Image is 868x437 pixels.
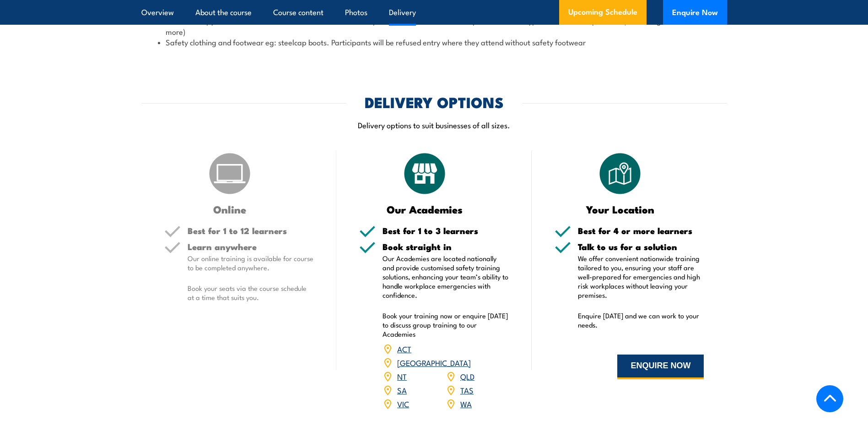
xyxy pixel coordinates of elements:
p: We offer convenient nationwide training tailored to you, ensuring your staff are well-prepared fo... [578,254,704,300]
h3: Online [164,204,296,214]
p: Enquire [DATE] and we can work to your needs. [578,311,704,329]
p: Book your training now or enquire [DATE] to discuss group training to our Academies [383,311,509,339]
h5: Learn anywhere [188,242,314,251]
h3: Our Academies [359,204,491,214]
a: NT [397,371,407,382]
a: SA [397,384,407,395]
p: Delivery options to suit businesses of all sizes. [141,120,727,130]
a: WA [460,398,472,409]
button: ENQUIRE NOW [617,355,704,379]
h5: Best for 1 to 3 learners [383,226,509,235]
h5: Best for 4 or more learners [578,226,704,235]
h5: Book straight in [383,242,509,251]
a: TAS [460,384,474,395]
a: VIC [397,398,409,409]
h3: Your Location [555,204,686,214]
p: Our online training is available for course to be completed anywhere. [188,254,314,272]
p: Book your seats via the course schedule at a time that suits you. [188,284,314,302]
h5: Talk to us for a solution [578,242,704,251]
a: ACT [397,343,411,354]
a: [GEOGRAPHIC_DATA] [397,357,471,368]
h2: DELIVERY OPTIONS [365,95,504,108]
h5: Best for 1 to 12 learners [188,226,314,235]
a: QLD [460,371,474,382]
li: Safety clothing and footwear eg: steelcap boots. Participants will be refused entry where they at... [158,37,711,47]
p: Our Academies are located nationally and provide customised safety training solutions, enhancing ... [383,254,509,300]
li: Provide a copy of the Statement of Attainment or USI Transcript for TLILIC0005 Licence to operate... [158,15,711,37]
